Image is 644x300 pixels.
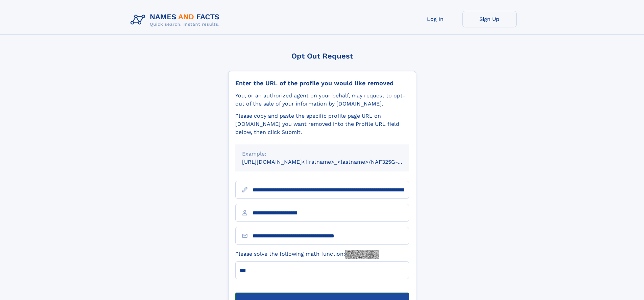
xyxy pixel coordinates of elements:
[408,11,462,27] a: Log In
[235,92,409,108] div: You, or an authorized agent on your behalf, may request to opt-out of the sale of your informatio...
[242,150,402,158] div: Example:
[242,159,422,165] small: [URL][DOMAIN_NAME]<firstname>_<lastname>/NAF325G-xxxxxxxx
[235,79,409,87] div: Enter the URL of the profile you would like removed
[235,250,379,259] label: Please solve the following math function:
[235,112,409,136] div: Please copy and paste the specific profile page URL on [DOMAIN_NAME] you want removed into the Pr...
[462,11,517,27] a: Sign Up
[128,11,225,29] img: Logo Names and Facts
[228,52,416,60] div: Opt Out Request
